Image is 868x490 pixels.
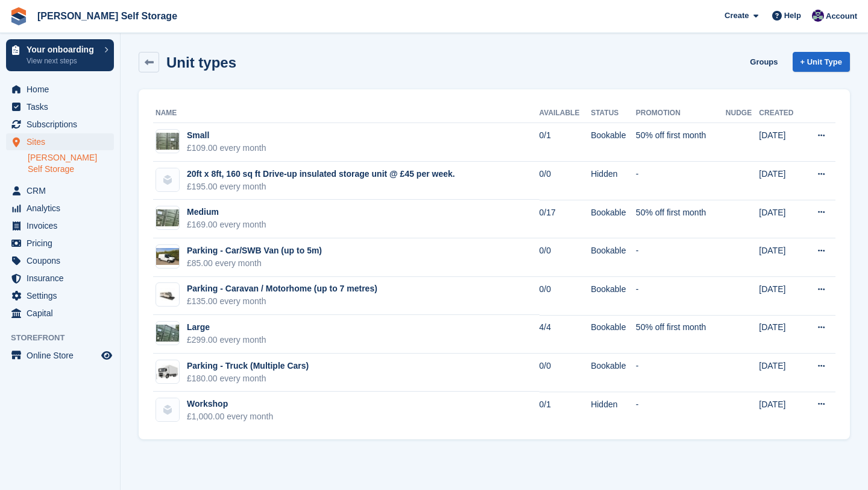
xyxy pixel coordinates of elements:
td: Bookable [591,354,636,392]
div: Medium [187,206,266,218]
td: Bookable [591,277,636,316]
a: menu [6,252,114,269]
td: 0/0 [539,238,591,277]
td: [DATE] [759,392,803,430]
td: [DATE] [759,238,803,277]
a: + Unit Type [793,52,850,72]
div: £135.00 every month [187,295,377,308]
a: menu [6,116,114,133]
td: 4/4 [539,315,591,354]
td: 0/0 [539,277,591,316]
span: Storefront [11,332,120,344]
a: menu [6,305,114,322]
div: Parking - Caravan / Motorhome (up to 7 metres) [187,282,377,295]
div: Parking - Car/SWB Van (up to 5m) [187,244,322,257]
td: - [636,392,726,430]
th: Status [591,104,636,123]
td: - [636,277,726,316]
span: Analytics [27,200,99,217]
div: £109.00 every month [187,142,266,154]
td: [DATE] [759,315,803,354]
th: Available [539,104,591,123]
span: CRM [27,182,99,199]
a: Preview store [99,348,114,363]
span: Account [826,10,857,22]
a: Groups [745,52,782,72]
img: vanpic.jpg [156,248,179,266]
td: [DATE] [759,123,803,162]
td: [DATE] [759,354,803,392]
span: Coupons [27,252,99,269]
td: Bookable [591,123,636,162]
td: 0/17 [539,200,591,238]
img: stora-icon-8386f47178a22dfd0bd8f6a31ec36ba5ce8667c1dd55bd0f319d3a0aa187defe.svg [10,7,28,25]
div: £169.00 every month [187,218,266,231]
a: menu [6,81,114,98]
th: Name [153,104,539,123]
th: Nudge [726,104,759,123]
td: [DATE] [759,277,803,316]
div: £195.00 every month [187,180,455,193]
span: Settings [27,287,99,304]
span: Home [27,81,99,98]
div: 20ft x 8ft, 160 sq ft Drive-up insulated storage unit @ £45 per week. [187,168,455,180]
a: Your onboarding View next steps [6,39,114,71]
td: Hidden [591,392,636,430]
a: [PERSON_NAME] Self Storage [28,152,114,175]
span: Pricing [27,235,99,252]
div: Small [187,129,266,142]
div: £299.00 every month [187,334,266,346]
img: IMG_0997.jpeg [156,325,179,342]
td: - [636,238,726,277]
div: £85.00 every month [187,257,322,270]
span: Capital [27,305,99,322]
td: 0/1 [539,123,591,162]
p: Your onboarding [27,45,98,54]
th: Created [759,104,803,123]
td: Bookable [591,315,636,354]
span: Insurance [27,270,99,287]
td: 0/0 [539,162,591,200]
td: 50% off first month [636,200,726,238]
td: - [636,162,726,200]
img: Matthew Jones [812,10,824,22]
a: menu [6,347,114,364]
span: Help [784,10,801,22]
h2: Unit types [166,54,236,71]
td: [DATE] [759,200,803,238]
span: Sites [27,133,99,150]
td: Bookable [591,238,636,277]
img: Caravan%20-%20R.jpg [156,288,179,301]
td: Bookable [591,200,636,238]
a: menu [6,182,114,199]
span: Tasks [27,98,99,115]
td: 0/1 [539,392,591,430]
div: £1,000.00 every month [187,410,273,423]
td: [DATE] [759,162,803,200]
img: blank-unit-type-icon-ffbac7b88ba66c5e286b0e438baccc4b9c83835d4c34f86887a83fc20ec27e7b.svg [156,398,179,421]
span: Subscriptions [27,116,99,133]
td: Hidden [591,162,636,200]
th: Promotion [636,104,726,123]
td: 0/0 [539,354,591,392]
img: IMG_1002.jpeg [156,209,179,227]
a: menu [6,133,114,150]
img: blank-unit-type-icon-ffbac7b88ba66c5e286b0e438baccc4b9c83835d4c34f86887a83fc20ec27e7b.svg [156,168,179,191]
a: [PERSON_NAME] Self Storage [33,6,182,26]
a: menu [6,217,114,234]
td: - [636,354,726,392]
a: menu [6,270,114,287]
span: Online Store [27,347,99,364]
div: Large [187,321,266,334]
span: Create [725,10,749,22]
div: Workshop [187,398,273,410]
div: Parking - Truck (Multiple Cars) [187,360,309,372]
a: menu [6,98,114,115]
td: 50% off first month [636,123,726,162]
a: menu [6,235,114,252]
span: Invoices [27,217,99,234]
a: menu [6,287,114,304]
img: IMG_1006.jpeg [156,133,179,150]
p: View next steps [27,56,98,66]
a: menu [6,200,114,217]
